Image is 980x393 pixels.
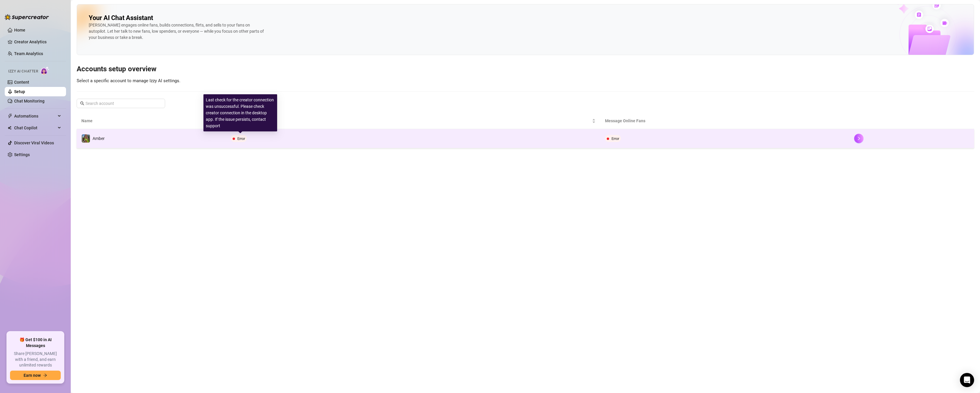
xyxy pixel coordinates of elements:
[77,78,180,83] span: Select a specific account to manage Izzy AI settings.
[854,134,864,143] button: right
[80,101,84,105] span: search
[203,94,277,131] div: Last check for the creator connection was unsuccessful. Please check creator connection in the de...
[14,28,25,32] a: Home
[10,337,61,349] span: 🎁 Get $100 in AI Messages
[24,373,41,378] span: Earn now
[5,14,49,20] img: logo-BBDzfeDw.svg
[10,371,61,380] button: Earn nowarrow-right
[10,351,61,368] span: Share [PERSON_NAME] with a friend, and earn unlimited rewards
[40,66,50,75] img: AI Chatter
[237,136,245,141] span: Error
[226,113,600,129] th: Private Chats
[960,373,974,387] div: Open Intercom Messenger
[14,99,45,103] a: Chat Monitoring
[77,113,226,129] th: Name
[14,111,56,121] span: Automations
[93,136,105,141] span: Amber
[14,152,30,157] a: Settings
[14,51,43,56] a: Team Analytics
[231,118,591,124] span: Private Chats
[14,80,29,85] a: Content
[611,136,619,141] span: Error
[857,136,861,141] span: right
[8,126,11,130] img: Chat Copilot
[89,22,266,41] div: [PERSON_NAME] engages online fans, builds connections, flirts, and sells to your fans on autopilo...
[85,100,157,107] input: Search account
[77,65,974,74] h3: Accounts setup overview
[600,113,850,129] th: Message Online Fans
[89,14,153,22] h2: Your AI Chat Assistant
[14,89,25,94] a: Setup
[8,114,12,118] span: thunderbolt
[14,123,56,133] span: Chat Copilot
[43,373,47,377] span: arrow-right
[8,69,38,74] span: Izzy AI Chatter
[82,134,90,143] img: Amber
[14,141,54,145] a: Discover Viral Videos
[14,37,61,47] a: Creator Analytics
[81,118,217,124] span: Name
